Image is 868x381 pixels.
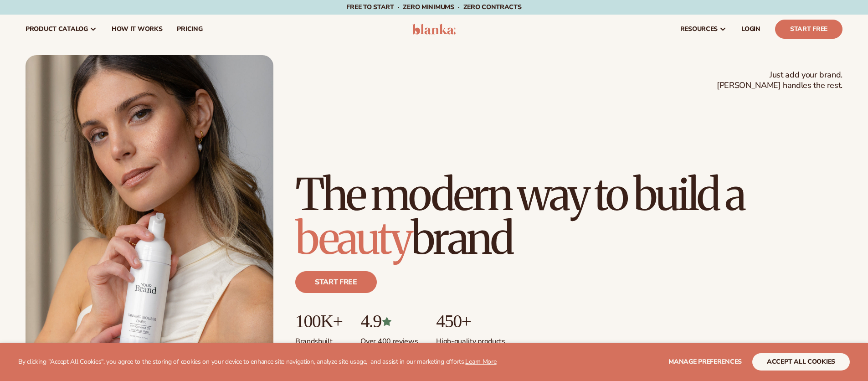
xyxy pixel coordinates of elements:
[295,331,342,346] p: Brands built
[668,353,742,371] button: Manage preferences
[177,26,202,33] span: pricing
[741,26,760,33] span: LOGIN
[112,26,163,33] span: How It Works
[436,311,505,331] p: 450+
[673,15,734,44] a: resources
[26,26,88,33] span: product catalog
[295,271,377,293] a: Start free
[734,15,768,44] a: LOGIN
[104,15,170,44] a: How It Works
[169,15,210,44] a: pricing
[412,24,456,35] img: logo
[717,70,842,91] span: Just add your brand. [PERSON_NAME] handles the rest.
[752,353,850,371] button: accept all cookies
[436,331,505,346] p: High-quality products
[360,311,418,331] p: 4.9
[465,357,496,366] a: Learn More
[295,311,342,331] p: 100K+
[295,173,842,260] h1: The modern way to build a brand
[775,20,842,39] a: Start Free
[18,15,104,44] a: product catalog
[360,331,418,346] p: Over 400 reviews
[680,26,718,33] span: resources
[668,357,742,366] span: Manage preferences
[346,3,521,11] span: Free to start · ZERO minimums · ZERO contracts
[18,358,497,366] p: By clicking "Accept All Cookies", you agree to the storing of cookies on your device to enhance s...
[26,55,273,368] img: Female holding tanning mousse.
[295,211,411,266] span: beauty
